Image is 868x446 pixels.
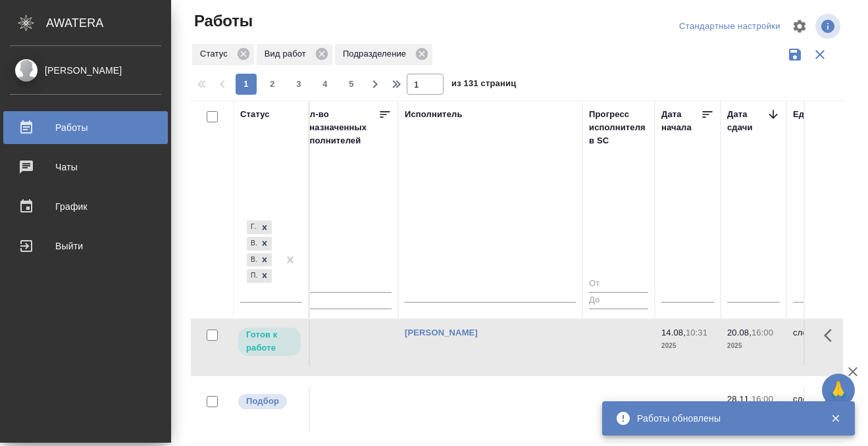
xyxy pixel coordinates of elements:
[288,74,309,95] button: 3
[405,108,463,121] div: Исполнитель
[262,78,283,91] span: 2
[727,339,780,353] p: 2025
[405,328,478,337] a: [PERSON_NAME]
[343,47,411,61] p: Подразделение
[752,394,773,404] p: 16:00
[822,374,855,407] button: 🙏
[822,412,849,424] button: Закрыть
[784,11,815,42] span: Настроить таблицу
[637,412,811,425] div: Работы обновлены
[46,10,171,36] div: AWATERA
[246,395,279,408] p: Подбор
[245,219,273,235] div: Готов к работе, В работе, В ожидании, Подбор
[299,276,392,293] input: От
[661,108,701,134] div: Дата начала
[299,292,392,309] input: До
[240,108,270,121] div: Статус
[786,386,863,432] td: слово
[807,42,832,67] button: Сбросить фильтры
[247,269,257,283] div: Подбор
[315,74,336,95] button: 4
[10,236,161,256] div: Выйти
[661,339,714,353] p: 2025
[200,47,232,61] p: Статус
[237,393,302,410] div: Можно подбирать исполнителей
[3,151,168,184] a: Чаты
[245,252,273,268] div: Готов к работе, В работе, В ожидании, Подбор
[727,394,752,404] p: 28.11,
[10,118,161,137] div: Работы
[589,276,648,293] input: От
[10,157,161,177] div: Чаты
[661,328,686,337] p: 14.08,
[341,74,362,95] button: 5
[262,74,283,95] button: 2
[265,47,311,61] p: Вид работ
[815,14,843,39] span: Посмотреть информацию
[192,44,254,65] div: Статус
[247,220,257,234] div: Готов к работе
[451,76,516,95] span: из 131 страниц
[257,44,332,65] div: Вид работ
[782,42,807,67] button: Сохранить фильтры
[288,78,309,91] span: 3
[299,108,378,147] div: Кол-во неназначенных исполнителей
[247,237,257,251] div: В работе
[727,108,767,134] div: Дата сдачи
[589,108,648,147] div: Прогресс исполнителя в SC
[786,320,863,366] td: слово
[727,328,752,337] p: 20.08,
[589,292,648,309] input: До
[315,78,336,91] span: 4
[752,328,773,337] p: 16:00
[246,328,293,355] p: Готов к работе
[245,268,273,284] div: Готов к работе, В работе, В ожидании, Подбор
[341,78,362,91] span: 5
[237,326,302,357] div: Исполнитель может приступить к работе
[247,253,257,267] div: В ожидании
[191,11,253,32] span: Работы
[793,108,825,121] div: Ед. изм
[3,190,168,223] a: График
[827,376,850,404] span: 🙏
[245,235,273,252] div: Готов к работе, В работе, В ожидании, Подбор
[3,111,168,144] a: Работы
[816,320,848,351] button: Здесь прячутся важные кнопки
[335,44,432,65] div: Подразделение
[10,197,161,216] div: График
[293,386,398,432] td: 0
[10,63,161,78] div: [PERSON_NAME]
[293,320,398,366] td: 0
[3,230,168,262] a: Выйти
[676,16,784,37] div: split button
[686,328,707,337] p: 10:31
